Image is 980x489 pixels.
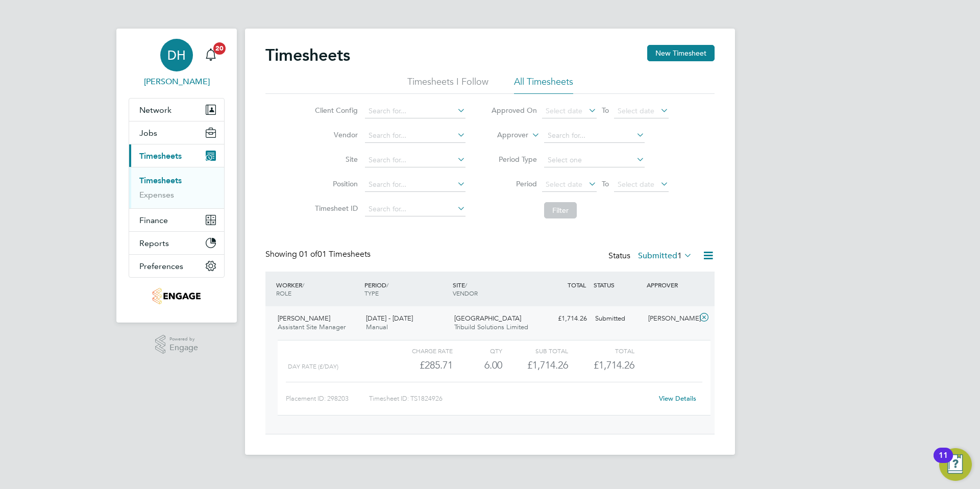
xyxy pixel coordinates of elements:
[491,106,537,115] label: Approved On
[366,314,413,323] span: [DATE] - [DATE]
[386,281,388,289] span: /
[365,104,465,118] input: Search for...
[365,129,465,143] input: Search for...
[116,29,237,323] nav: Main navigation
[139,128,157,138] span: Jobs
[312,155,358,164] label: Site
[139,105,171,115] span: Network
[265,45,350,65] h2: Timesheets
[450,276,538,302] div: SITE
[139,261,183,271] span: Preferences
[129,121,224,144] button: Jobs
[312,179,358,188] label: Position
[365,202,465,216] input: Search for...
[286,390,369,407] div: Placement ID: 298203
[129,99,224,121] button: Network
[139,238,169,248] span: Reports
[546,106,582,115] span: Select date
[129,255,224,277] button: Preferences
[568,345,634,357] div: Total
[939,448,972,481] button: Open Resource Center, 11 new notifications
[407,76,488,94] li: Timesheets I Follow
[491,179,537,188] label: Period
[608,249,694,263] div: Status
[139,151,182,161] span: Timesheets
[139,176,182,185] a: Timesheets
[591,276,644,294] div: STATUS
[465,281,467,289] span: /
[618,106,654,115] span: Select date
[644,276,697,294] div: APPROVER
[599,177,612,190] span: To
[288,363,338,370] span: Day rate (£/day)
[568,281,586,289] span: TOTAL
[502,345,568,357] div: Sub Total
[387,357,453,374] div: £285.71
[482,130,528,140] label: Approver
[599,104,612,117] span: To
[491,155,537,164] label: Period Type
[366,323,388,331] span: Manual
[169,335,198,344] span: Powered by
[129,209,224,231] button: Finance
[167,48,186,62] span: DH
[454,314,521,323] span: [GEOGRAPHIC_DATA]
[278,323,346,331] span: Assistant Site Manager
[276,289,291,297] span: ROLE
[153,288,200,304] img: tribuildsolutions-logo-retina.png
[302,281,304,289] span: /
[453,357,502,374] div: 6.00
[365,153,465,167] input: Search for...
[129,76,225,88] span: Dean Holliday
[129,288,225,304] a: Go to home page
[538,310,591,327] div: £1,714.26
[591,310,644,327] div: Submitted
[387,345,453,357] div: Charge rate
[369,390,652,407] div: Timesheet ID: TS1824926
[312,106,358,115] label: Client Config
[201,39,221,71] a: 20
[677,251,682,261] span: 1
[514,76,573,94] li: All Timesheets
[312,130,358,139] label: Vendor
[169,344,198,352] span: Engage
[139,190,174,200] a: Expenses
[364,289,379,297] span: TYPE
[274,276,362,302] div: WORKER
[647,45,715,61] button: New Timesheet
[299,249,371,259] span: 01 Timesheets
[139,215,168,225] span: Finance
[265,249,373,260] div: Showing
[638,251,692,261] label: Submitted
[362,276,450,302] div: PERIOD
[129,144,224,167] button: Timesheets
[278,314,330,323] span: [PERSON_NAME]
[129,167,224,208] div: Timesheets
[544,202,577,218] button: Filter
[299,249,317,259] span: 01 of
[453,289,478,297] span: VENDOR
[546,180,582,189] span: Select date
[659,394,696,403] a: View Details
[502,357,568,374] div: £1,714.26
[155,335,199,354] a: Powered byEngage
[213,42,226,55] span: 20
[939,455,948,469] div: 11
[129,39,225,88] a: DH[PERSON_NAME]
[618,180,654,189] span: Select date
[544,129,645,143] input: Search for...
[544,153,645,167] input: Select one
[594,359,634,371] span: £1,714.26
[129,232,224,254] button: Reports
[644,310,697,327] div: [PERSON_NAME]
[454,323,528,331] span: Tribuild Solutions Limited
[312,204,358,213] label: Timesheet ID
[365,178,465,192] input: Search for...
[453,345,502,357] div: QTY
